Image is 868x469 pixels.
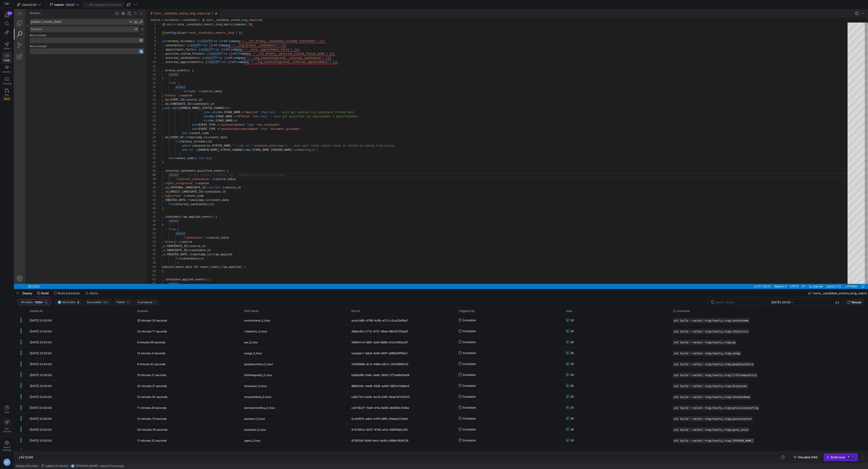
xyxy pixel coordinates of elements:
[150,8,165,13] div: /macros/normalized
[16,17,125,23] textarea: Replace: Type replace term and press Enter to preview
[3,70,11,73] span: Monitor
[12,10,15,23] a: Toggle Replace
[244,413,265,424] span: panasun_3_hour
[349,446,456,456] div: 73de55c2-2ce1-49c2-a195-902637975344
[148,89,170,92] span: , bs.EVENT_ID
[188,81,208,84] span: source_table
[305,30,309,34] span: }}
[16,34,130,39] h4: files to exclude
[136,9,146,12] a: macros
[176,93,180,96] span: as
[798,455,818,459] span: Visualize DAG
[148,22,151,25] span: {{
[191,51,193,55] span: (
[158,97,165,101] span: when
[16,2,42,8] button: 🏈SalesDraft
[791,453,821,461] button: Visualize DAG
[319,51,322,55] span: }}
[178,30,182,34] span: as
[235,14,238,17] span: %}
[162,76,172,80] span: select
[115,10,119,15] div: Match Case (⌥⌘C)
[137,76,142,80] div: 16
[89,291,98,295] span: Alerts
[2,1,12,9] a: https://storage.googleapis.com/y42-prod-data-exchange/images/Yf2Qvegn13xqq0DljGMI0l8d5Zqtiw36EXr8...
[117,301,125,304] span: Failed
[148,35,168,38] span: , candidates
[127,300,130,304] span: 17
[125,10,129,15] div: Use Regular Expression (⌥⌘R)
[3,427,11,433] span: Get started
[137,13,142,17] div: 1
[185,39,186,42] span: (
[349,358,456,369] div: 24b599d6-dc1e-468d-a6c3-240e5f4801fc
[215,39,217,42] span: (
[168,9,183,12] a: candidates
[62,301,75,304] span: My builds
[137,68,142,72] div: 14
[125,23,130,27] div: Toggle Search Details
[155,72,162,75] span: from
[715,300,762,304] input: Search Builds
[207,43,213,46] span: from
[137,97,142,101] div: 21
[210,39,215,42] span: ref
[148,60,173,63] span: , breezy_events
[201,47,208,50] span: from
[2,11,12,20] button: 33
[244,348,262,359] span: senga_3_hour
[738,275,758,280] div: Ln 37, Col 11
[154,300,156,304] span: 1
[187,8,248,13] div: /macros/normalized/candidates/norm__candidate_events_long_macro.sql • 7 problems in this file
[831,455,845,459] div: Build now
[178,60,180,63] span: (
[155,64,165,67] span: select
[223,43,225,46] span: (
[137,51,142,55] div: 10
[349,315,456,325] div: aca0cb80-d789-4c8b-a212-c2ca23effee7
[4,59,10,62] span: Code
[192,9,248,12] a: norm__candidate_events_long_macro.sql
[244,359,273,370] span: peopleschoice_3_hour
[207,39,210,42] span: {{
[65,3,75,7] span: default
[244,446,270,457] span: sundialsolar_3_hour
[101,2,106,7] li: Refresh
[87,301,101,304] span: Successful
[175,35,185,38] span: select
[188,47,190,50] span: (
[107,2,112,7] li: Clear Search Results
[787,275,792,280] a: LF
[264,35,265,38] span: )
[188,43,191,46] span: as
[120,10,124,15] div: Match Whole Word (⌥⌘W)
[148,85,150,88] span: ,
[244,326,267,337] span: v3electric_3_hour
[180,39,183,42] span: as
[195,35,198,38] span: {{
[225,43,240,46] span: company ~
[2,75,12,87] a: Catalog
[138,301,152,304] span: In progress
[187,35,193,38] span: from
[349,380,456,391] div: 99dfe36c-4ad6-45d4-ad46-5851e10d9ee3
[829,275,845,280] div: check-all Prettier
[16,39,125,45] input: files to exclude
[775,275,786,280] div: UTF-8
[840,2,845,7] a: Split Editor Right (⌘\) [⌥] Split Editor Down
[198,39,205,42] span: from
[244,380,267,391] span: blueraven_3_hour
[137,38,142,43] div: 7
[2,417,12,435] button: Getstarted
[185,30,195,34] span: select
[244,315,270,326] span: anchorhome_3_hour
[173,35,175,38] span: (
[125,2,130,7] a: Collapse All
[22,3,37,7] span: SalesDraft
[168,81,183,84] span: 'streams'
[2,63,12,75] a: Monitor
[137,84,142,89] div: 18
[198,102,205,105] span: when
[195,43,205,46] span: select
[173,22,222,25] span: 'norm__candidate_events_long'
